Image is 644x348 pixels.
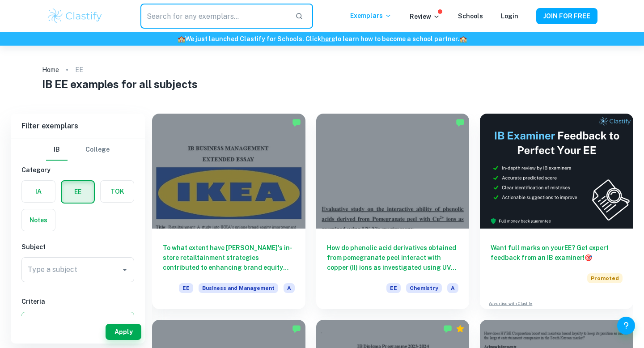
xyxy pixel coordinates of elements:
[456,324,465,333] div: Premium
[47,7,103,25] img: Clastify logo
[199,283,278,293] span: Business and Management
[587,273,623,283] span: Promoted
[163,243,295,272] h6: To what extent have [PERSON_NAME]'s in-store retailtainment strategies contributed to enhancing b...
[178,35,185,42] span: 🏫
[21,165,134,175] h6: Category
[11,114,145,139] h6: Filter exemplars
[22,209,55,231] button: Notes
[42,64,59,76] a: Home
[106,324,141,340] button: Apply
[585,254,592,261] span: 🎯
[491,243,623,263] h6: Want full marks on your EE ? Get expert feedback from an IB examiner!
[21,312,134,328] button: Select
[321,35,335,42] a: here
[327,243,459,272] h6: How do phenolic acid derivatives obtained from pomegranate peel interact with copper (II) ions as...
[350,11,392,21] p: Exemplars
[42,76,602,92] h1: IB EE examples for all subjects
[501,13,518,20] a: Login
[406,283,442,293] span: Chemistry
[480,114,633,229] img: Thumbnail
[489,301,532,307] a: Advertise with Clastify
[179,283,193,293] span: EE
[140,4,288,29] input: Search for any exemplars...
[386,283,401,293] span: EE
[152,114,305,309] a: To what extent have [PERSON_NAME]'s in-store retailtainment strategies contributed to enhancing b...
[617,317,635,335] button: Help and Feedback
[46,139,68,161] button: IB
[119,263,131,276] button: Open
[62,181,94,203] button: EE
[410,12,440,21] p: Review
[458,13,483,20] a: Schools
[85,139,110,161] button: College
[21,242,134,252] h6: Subject
[536,8,597,24] button: JOIN FOR FREE
[22,181,55,202] button: IA
[284,283,295,293] span: A
[2,34,642,44] h6: We just launched Clastify for Schools. Click to learn how to become a school partner.
[292,324,301,333] img: Marked
[459,35,467,42] span: 🏫
[75,65,83,75] p: EE
[316,114,470,309] a: How do phenolic acid derivatives obtained from pomegranate peel interact with copper (II) ions as...
[292,118,301,127] img: Marked
[443,324,452,333] img: Marked
[46,139,110,161] div: Filter type choice
[480,114,633,309] a: Want full marks on yourEE? Get expert feedback from an IB examiner!PromotedAdvertise with Clastify
[456,118,465,127] img: Marked
[447,283,458,293] span: A
[101,181,134,202] button: TOK
[21,297,134,306] h6: Criteria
